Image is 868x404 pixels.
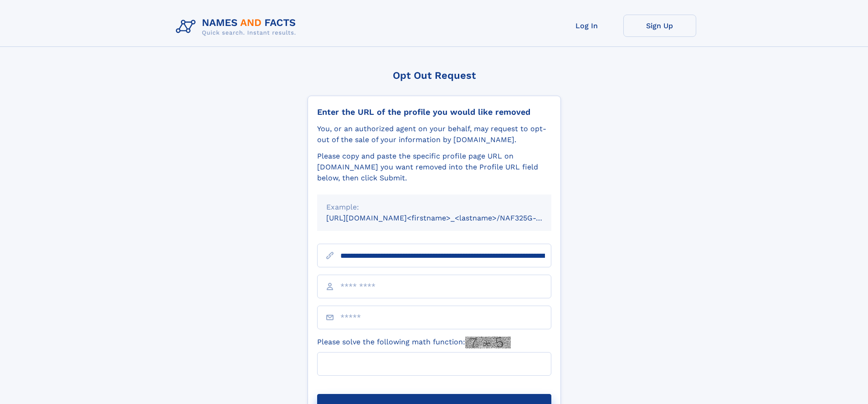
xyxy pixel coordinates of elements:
[550,15,623,37] a: Log In
[623,15,696,37] a: Sign Up
[172,15,303,39] img: Logo Names and Facts
[317,337,511,348] label: Please solve the following math function:
[326,214,569,222] small: [URL][DOMAIN_NAME]<firstname>_<lastname>/NAF325G-xxxxxxxx
[317,151,551,184] div: Please copy and paste the specific profile page URL on [DOMAIN_NAME] you want removed into the Pr...
[317,123,551,145] div: You, or an authorized agent on your behalf, may request to opt-out of the sale of your informatio...
[317,107,551,117] div: Enter the URL of the profile you would like removed
[326,202,542,213] div: Example:
[308,70,561,81] div: Opt Out Request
